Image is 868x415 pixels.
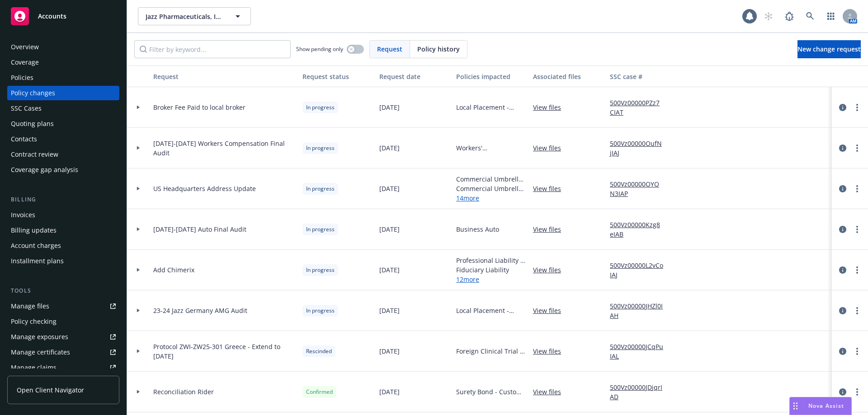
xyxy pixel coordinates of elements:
[379,346,400,356] span: [DATE]
[299,65,376,87] button: Request status
[153,265,194,275] span: Add Chimerix
[306,266,335,274] span: In progress
[7,55,119,70] a: Coverage
[306,347,332,355] span: Rescinded
[610,382,670,401] a: 500Vz00000JDjqrIAD
[456,256,526,265] span: Professional Liability - Employed Lawyers
[7,4,119,29] a: Accounts
[801,7,819,25] a: Search
[153,387,214,396] span: Reconciliation Rider
[7,70,119,85] a: Policies
[150,65,299,87] button: Request
[610,220,670,239] a: 500Vz00000Kzg8eIAB
[127,250,150,290] div: Toggle Row Expanded
[837,387,848,397] a: circleInformation
[7,254,119,268] a: Installment plans
[837,143,848,154] a: circleInformation
[379,184,400,193] span: [DATE]
[7,208,119,222] a: Invoices
[7,330,119,344] a: Manage exposures
[11,70,33,85] div: Policies
[456,275,526,284] a: 12 more
[7,223,119,238] a: Billing updates
[11,55,39,70] div: Coverage
[797,40,861,58] a: New change request
[7,314,119,329] a: Policy checking
[127,87,150,128] div: Toggle Row Expanded
[456,143,526,153] span: Workers' Compensation
[780,7,798,25] a: Report a Bug
[379,143,400,153] span: [DATE]
[153,103,245,112] span: Broker Fee Paid to local broker
[456,72,526,81] div: Policies impacted
[376,65,453,87] button: Request date
[153,224,246,234] span: [DATE]-[DATE] Auto Final Audit
[533,184,568,193] a: View files
[533,265,568,275] a: View files
[610,301,670,320] a: 500Vz00000JHZl0IAH
[7,345,119,359] a: Manage certificates
[533,224,568,234] a: View files
[11,238,61,253] div: Account charges
[377,44,402,54] span: Request
[127,372,150,412] div: Toggle Row Expanded
[11,86,55,100] div: Policy changes
[837,265,848,275] a: circleInformation
[837,305,848,316] a: circleInformation
[456,265,526,275] span: Fiduciary Liability
[797,45,861,53] span: New change request
[306,144,335,152] span: In progress
[379,387,400,396] span: [DATE]
[456,174,526,184] span: Commercial Umbrella - Excess Umbrella - $10M xs $75M
[17,385,84,395] span: Open Client Navigator
[306,185,335,193] span: In progress
[11,314,57,329] div: Policy checking
[610,261,670,280] a: 500Vz00000L2vCoIAJ
[7,40,119,54] a: Overview
[11,330,68,344] div: Manage exposures
[138,7,251,25] button: Jazz Pharmaceuticals, Inc.
[837,183,848,194] a: circleInformation
[837,224,848,235] a: circleInformation
[11,360,57,375] div: Manage claims
[296,45,343,53] span: Show pending only
[11,40,39,54] div: Overview
[529,65,606,87] button: Associated files
[453,65,529,87] button: Policies impacted
[610,179,670,198] a: 500Vz00000OYON3IAP
[852,346,863,357] a: more
[456,184,526,193] span: Commercial Umbrella - Excess Umbrella - $15M xs $85M
[456,387,526,396] span: Surety Bond - Customs Importer/Broker Bond
[533,72,603,81] div: Associated files
[852,387,863,397] a: more
[11,147,58,162] div: Contract review
[127,128,150,168] div: Toggle Row Expanded
[822,7,840,25] a: Switch app
[808,402,844,410] span: Nova Assist
[153,342,295,361] span: Protocol ZWI-ZW25-301 Greece - Extend to [DATE]
[306,307,335,315] span: In progress
[456,224,499,234] span: Business Auto
[11,223,57,238] div: Billing updates
[379,72,449,81] div: Request date
[11,101,42,116] div: SSC Cases
[302,72,372,81] div: Request status
[610,98,670,117] a: 500Vz00000PZz7CIAT
[11,299,49,313] div: Manage files
[789,397,852,415] button: Nova Assist
[306,103,335,112] span: In progress
[852,143,863,154] a: more
[852,102,863,113] a: more
[11,132,37,146] div: Contacts
[852,305,863,316] a: more
[38,13,66,20] span: Accounts
[306,388,333,396] span: Confirmed
[11,208,35,222] div: Invoices
[610,342,670,361] a: 500Vz00000JCqPuIAL
[456,306,526,315] span: Local Placement - Liability | GL AMG [GEOGRAPHIC_DATA]
[7,101,119,116] a: SSC Cases
[456,346,526,356] span: Foreign Clinical Trial - [GEOGRAPHIC_DATA]/ZWI-ZW25-301
[533,346,568,356] a: View files
[7,360,119,375] a: Manage claims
